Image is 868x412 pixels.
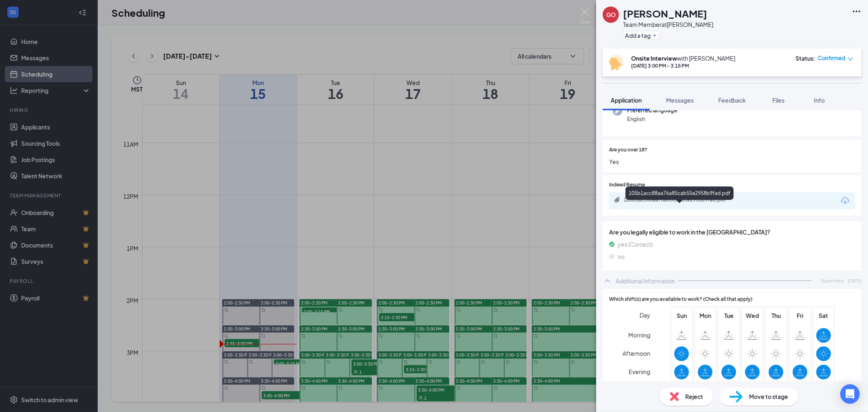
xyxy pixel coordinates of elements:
span: Move to stage [749,392,788,401]
span: Thu [769,311,783,320]
div: Status : [796,54,816,62]
div: with [PERSON_NAME] [631,54,735,62]
div: 105b1acc88aa76a85cab55e2958b9fad.pdf [625,186,734,200]
div: [DATE] 3:00 PM - 3:15 PM [631,62,735,69]
svg: Plus [652,33,657,38]
svg: Paperclip [614,197,621,203]
span: Confirmed [818,54,846,62]
span: Messages [666,96,694,104]
span: Which shift(s) are you available to work? (Check all that apply) [609,296,752,303]
span: Files [772,96,785,104]
div: Additional Information [616,277,675,285]
a: Paperclip105b1acc88aa76a85cab55e2958b9fad.pdf [614,197,746,204]
span: no [618,252,625,261]
span: Fri [793,311,807,320]
span: down [848,56,853,62]
span: Feedback [718,96,746,104]
span: Application [611,96,642,104]
svg: Download [840,196,850,206]
span: Mon [698,311,713,320]
span: English [627,115,678,123]
span: Reject [685,392,703,401]
span: Yes [609,157,855,166]
span: Wed [745,311,760,320]
span: Afternoon [623,346,650,361]
span: Morning [628,328,650,342]
div: 105b1acc88aa76a85cab55e2958b9fad.pdf [624,197,738,203]
span: Are you over 18? [609,146,647,154]
span: Info [814,96,825,104]
span: Sat [816,311,831,320]
b: Onsite Interview [631,55,677,62]
span: Evening [629,364,650,379]
span: Preferred language [627,106,678,114]
div: GO [606,11,616,19]
span: Tue [722,311,736,320]
span: Sun [674,311,689,320]
span: [DATE] [848,277,861,284]
h1: [PERSON_NAME] [623,7,707,20]
svg: ChevronUp [603,276,612,286]
button: PlusAdd a tag [623,31,659,39]
span: Submitted: [821,277,845,284]
span: Are you legally eligible to work in the [GEOGRAPHIC_DATA]? [609,228,855,237]
div: Open Intercom Messenger [840,384,860,404]
span: yes (Correct) [618,240,653,249]
span: Indeed Resume [609,181,645,189]
span: Day [640,311,650,320]
div: Team Member at [PERSON_NAME] [623,20,713,28]
svg: Ellipses [852,7,861,16]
